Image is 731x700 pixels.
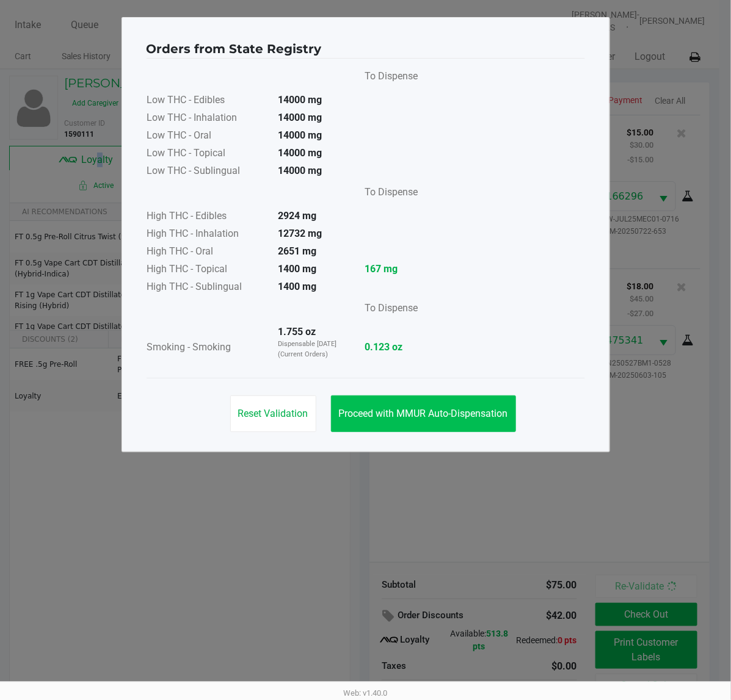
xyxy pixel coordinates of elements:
[278,245,317,257] strong: 2651 mg
[355,297,419,324] td: To Dispense
[147,92,269,110] td: Low THC - Edibles
[147,163,269,181] td: Low THC - Sublingual
[278,147,322,159] strong: 14000 mg
[147,40,322,58] h4: Orders from State Registry
[278,326,316,337] strong: 1.755 oz
[147,261,269,279] td: High THC - Topical
[278,129,322,141] strong: 14000 mg
[147,208,269,226] td: High THC - Edibles
[278,281,317,292] strong: 1400 mg
[147,324,269,372] td: Smoking - Smoking
[147,279,269,297] td: High THC - Sublingual
[147,110,269,128] td: Low THC - Inhalation
[147,226,269,244] td: High THC - Inhalation
[278,94,322,106] strong: 14000 mg
[278,210,317,222] strong: 2924 mg
[278,263,317,275] strong: 1400 mg
[339,408,508,419] span: Proceed with MMUR Auto-Dispensation
[278,339,344,359] p: Dispensable [DATE] (Current Orders)
[344,688,388,698] span: Web: v1.40.0
[365,262,418,276] strong: 167 mg
[365,340,418,355] strong: 0.123 oz
[355,65,419,92] td: To Dispense
[278,165,322,176] strong: 14000 mg
[147,244,269,261] td: High THC - Oral
[278,228,322,239] strong: 12732 mg
[147,145,269,163] td: Low THC - Topical
[238,408,308,419] span: Reset Validation
[230,395,316,432] button: Reset Validation
[147,128,269,145] td: Low THC - Oral
[278,112,322,123] strong: 14000 mg
[355,181,419,208] td: To Dispense
[331,395,516,432] button: Proceed with MMUR Auto-Dispensation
